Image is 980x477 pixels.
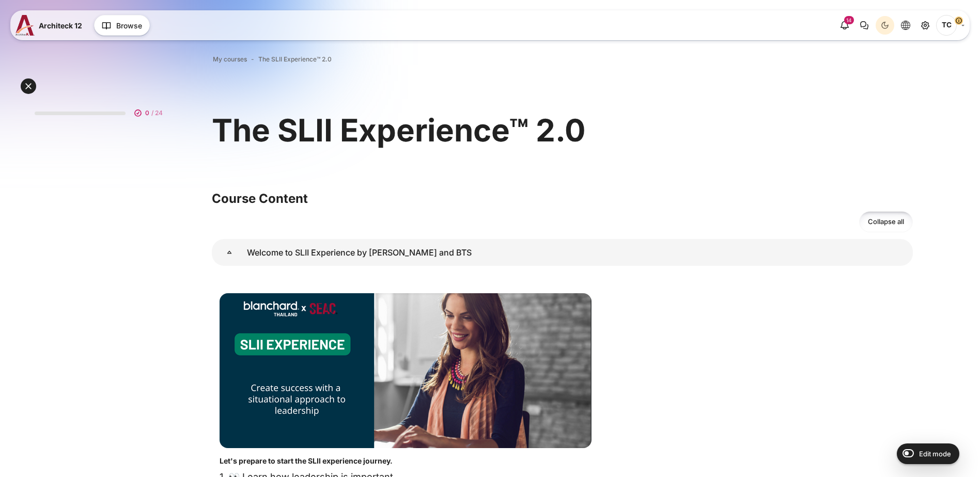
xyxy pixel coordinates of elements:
[39,20,82,31] span: Architeck 12
[835,16,854,35] div: Show notification window with 14 new notifications
[15,15,86,36] a: A12 A12 Architeck 12
[26,98,175,123] a: 0 / 24
[220,293,592,448] img: b1a1e7a093bf47d4cbe7cadae1d5713065ad1d5265f086baa3a5101b3ee46bd1096ca37ee5173b9581b5457adac3e50e3...
[220,456,390,465] strong: Let's prepare to start the SLII experience journey
[116,20,142,31] span: Browse
[868,217,904,227] span: Collapse all
[896,16,915,35] button: Languages
[859,211,913,232] a: Collapse all
[212,239,247,266] a: Welcome to SLII Experience by Blanchard and BTS
[212,53,913,66] nav: Navigation bar
[877,18,893,33] div: Dark Mode
[916,16,935,35] a: Site administration
[876,16,894,35] button: Light Mode Dark Mode
[212,110,585,150] h1: The SLII Experience™ 2.0
[212,190,913,206] h3: Course Content
[390,456,393,465] strong: .
[936,15,957,36] span: Thanatchaporn Chantapisit
[15,15,35,36] img: A12
[151,108,163,118] span: / 24
[213,55,247,64] a: My courses
[145,108,149,118] span: 0
[844,16,854,24] div: 14
[919,450,951,458] span: Edit mode
[258,55,332,64] a: The SLII Experience™ 2.0
[94,15,150,36] button: Browse
[936,15,965,36] a: User menu
[855,16,874,35] button: There are 0 unread conversations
